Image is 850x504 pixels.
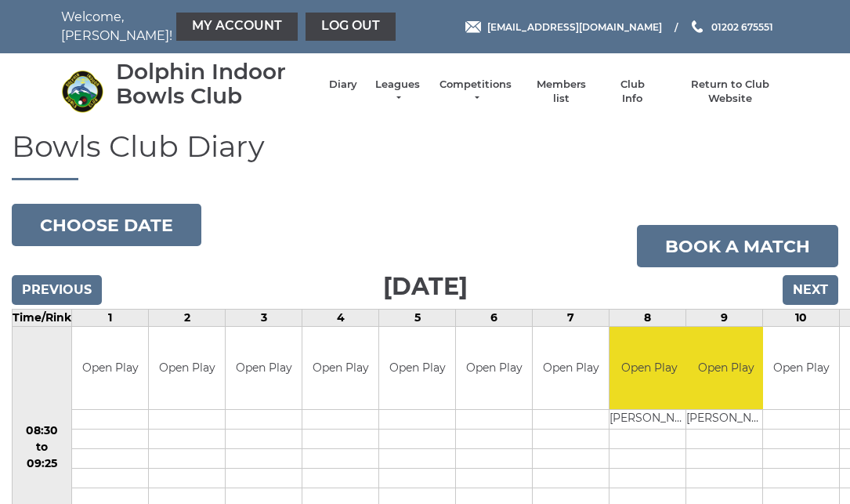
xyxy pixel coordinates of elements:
a: Log out [306,13,396,41]
img: Phone us [692,20,703,33]
a: Phone us 01202 675551 [689,20,773,34]
td: Time/Rink [13,310,72,327]
td: [PERSON_NAME] [609,409,689,429]
td: 10 [763,310,840,327]
td: Open Play [609,327,689,409]
nav: Welcome, [PERSON_NAME]! [61,8,351,45]
span: [EMAIL_ADDRESS][DOMAIN_NAME] [487,20,662,32]
td: Open Play [533,327,609,409]
h1: Bowls Club Diary [12,130,838,181]
td: Open Play [686,327,765,409]
input: Previous [12,275,102,305]
a: Email [EMAIL_ADDRESS][DOMAIN_NAME] [465,20,662,34]
td: Open Play [379,327,455,409]
td: 3 [226,310,302,327]
a: Diary [329,78,357,92]
td: 9 [686,310,763,327]
a: Club Info [609,78,655,106]
td: 7 [533,310,609,327]
td: 6 [456,310,533,327]
button: Choose date [12,204,201,246]
td: 5 [379,310,456,327]
img: Email [465,21,481,33]
td: 1 [72,310,149,327]
td: Open Play [149,327,225,409]
a: Return to Club Website [671,78,789,106]
input: Next [783,275,838,305]
a: Members list [529,78,594,106]
td: Open Play [763,327,839,409]
td: Open Play [302,327,378,409]
a: Book a match [637,225,838,267]
td: Open Play [226,327,302,409]
span: 01202 675551 [711,20,773,32]
a: My Account [176,13,298,41]
td: 2 [149,310,226,327]
div: Dolphin Indoor Bowls Club [116,60,313,108]
a: Competitions [438,78,513,106]
td: 8 [609,310,686,327]
td: 4 [302,310,379,327]
td: Open Play [72,327,148,409]
a: Leagues [373,78,422,106]
td: [PERSON_NAME] [686,409,765,429]
img: Dolphin Indoor Bowls Club [61,70,104,113]
td: Open Play [456,327,532,409]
